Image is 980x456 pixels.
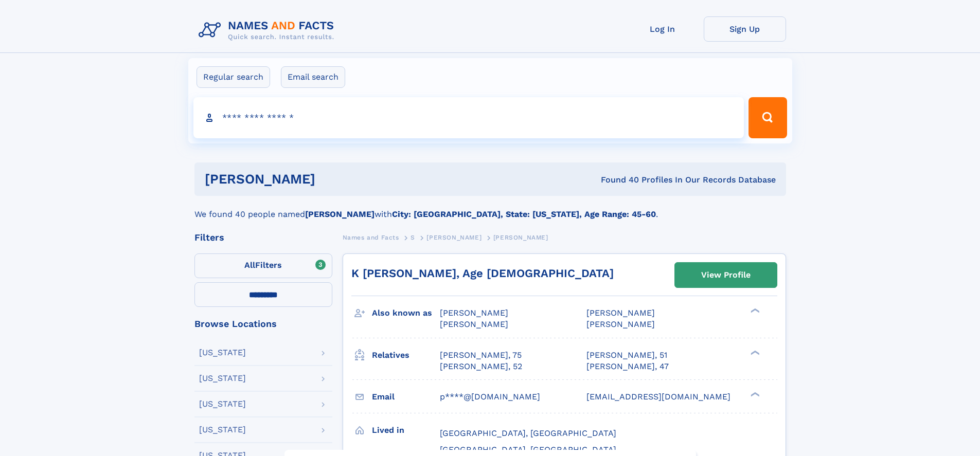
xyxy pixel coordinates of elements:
[194,319,332,329] div: Browse Locations
[199,426,246,434] div: [US_STATE]
[372,388,440,406] h3: Email
[194,196,786,221] div: We found 40 people named with .
[205,173,458,186] h1: [PERSON_NAME]
[199,400,246,408] div: [US_STATE]
[193,97,744,138] input: search input
[194,16,343,44] img: Logo Names and Facts
[281,66,345,88] label: Email search
[586,319,655,329] span: [PERSON_NAME]
[701,263,751,287] div: View Profile
[748,307,760,314] div: ❯
[199,349,246,357] div: [US_STATE]
[411,234,415,241] span: S
[440,361,522,372] a: [PERSON_NAME], 52
[440,308,508,318] span: [PERSON_NAME]
[440,428,616,438] span: [GEOGRAPHIC_DATA], [GEOGRAPHIC_DATA]
[586,392,730,402] span: [EMAIL_ADDRESS][DOMAIN_NAME]
[586,308,655,318] span: [PERSON_NAME]
[372,346,440,364] h3: Relatives
[197,66,270,88] label: Regular search
[749,97,787,138] button: Search Button
[194,233,332,242] div: Filters
[621,16,704,42] a: Log In
[426,234,482,241] span: [PERSON_NAME]
[748,391,760,397] div: ❯
[372,304,440,322] h3: Also known as
[586,361,669,372] a: [PERSON_NAME], 47
[704,16,786,42] a: Sign Up
[305,209,375,219] b: [PERSON_NAME]
[493,234,548,241] span: [PERSON_NAME]
[351,267,614,280] a: K [PERSON_NAME], Age [DEMOGRAPHIC_DATA]
[440,350,522,361] a: [PERSON_NAME], 75
[194,253,332,278] label: Filters
[343,231,399,244] a: Names and Facts
[458,174,776,186] div: Found 40 Profiles In Our Records Database
[392,209,656,219] b: City: [GEOGRAPHIC_DATA], State: [US_STATE], Age Range: 45-60
[440,319,508,329] span: [PERSON_NAME]
[199,374,246,382] div: [US_STATE]
[372,422,440,439] h3: Lived in
[426,231,482,244] a: [PERSON_NAME]
[411,231,415,244] a: S
[244,260,255,270] span: All
[440,445,616,454] span: [GEOGRAPHIC_DATA], [GEOGRAPHIC_DATA]
[748,349,760,356] div: ❯
[675,263,777,287] a: View Profile
[586,350,667,361] a: [PERSON_NAME], 51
